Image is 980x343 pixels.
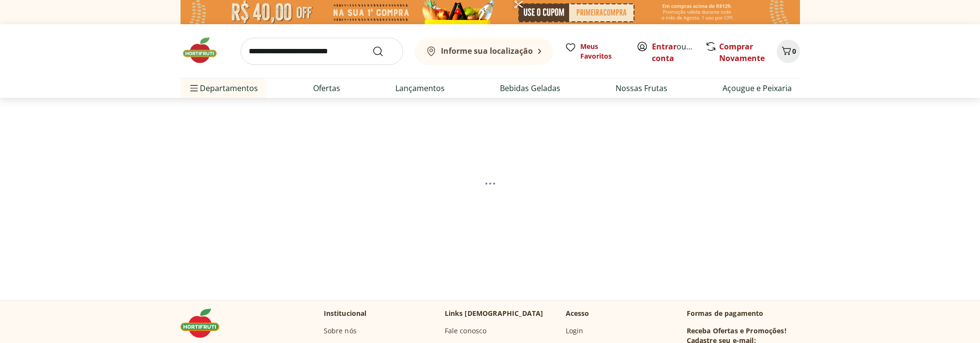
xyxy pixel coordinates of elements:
[324,309,367,318] p: Institucional
[652,41,677,52] a: Entrar
[188,77,258,100] span: Departamentos
[687,309,800,318] p: Formas de pagamento
[415,38,553,65] button: Informe sua localização
[188,77,200,100] button: Menu
[652,41,705,63] a: Criar conta
[719,41,765,63] a: Comprar Novamente
[372,46,395,57] button: Submit Search
[723,82,792,94] a: Açougue e Peixaria
[566,326,584,336] a: Login
[241,38,403,65] input: search
[445,309,543,318] p: Links [DEMOGRAPHIC_DATA]
[181,309,229,338] img: Hortifruti
[324,326,357,336] a: Sobre nós
[500,82,560,94] a: Bebidas Geladas
[441,46,533,56] b: Informe sua localização
[687,326,786,336] h3: Receba Ofertas e Promoções!
[313,82,340,94] a: Ofertas
[181,36,229,65] img: Hortifruti
[616,82,667,94] a: Nossas Frutas
[580,42,625,61] span: Meus Favoritos
[792,47,796,56] span: 0
[445,326,487,336] a: Fale conosco
[566,309,589,318] p: Acesso
[777,40,800,63] button: Carrinho
[565,42,625,61] a: Meus Favoritos
[395,82,445,94] a: Lançamentos
[652,41,695,64] span: ou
